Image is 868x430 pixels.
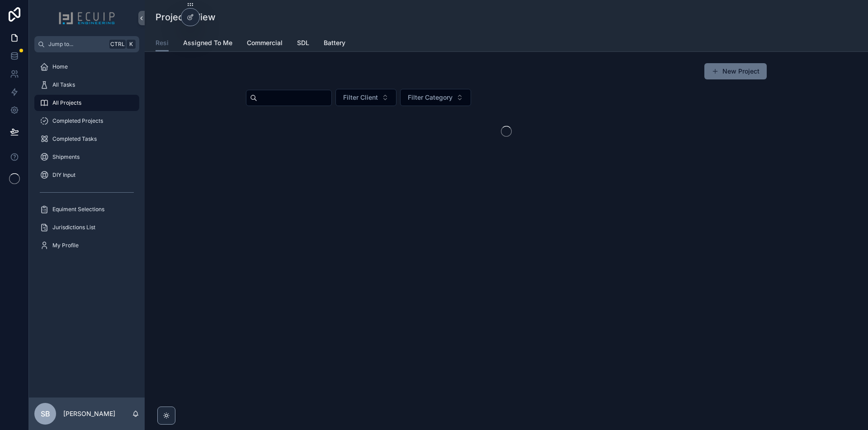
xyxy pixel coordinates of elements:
button: Select Button [335,89,396,106]
a: All Tasks [34,77,139,93]
div: scrollable content [29,52,145,265]
span: SDL [297,38,309,47]
span: K [127,41,135,48]
span: Filter Client [343,93,378,102]
span: Jurisdictions List [52,224,95,231]
button: New Project [704,63,767,79]
button: Jump to...CtrlK [34,36,139,52]
span: All Projects [52,99,81,106]
span: Shipments [52,153,80,161]
span: Filter Category [408,93,453,102]
span: Resi [156,38,169,47]
span: All Tasks [52,81,75,88]
span: Completed Projects [52,117,103,125]
span: DIY Input [52,171,75,179]
p: [PERSON_NAME] [63,409,115,418]
a: Equiment Selections [34,201,139,217]
a: Shipments [34,149,139,165]
a: Home [34,59,139,75]
span: My Profile [52,242,79,249]
span: Equiment Selections [52,206,104,213]
span: Completed Tasks [52,135,97,143]
a: All Projects [34,95,139,111]
span: Ctrl [109,40,126,49]
img: App logo [58,11,115,25]
h1: Projects View [156,11,216,23]
a: Jurisdictions List [34,219,139,236]
a: SDL [297,35,309,53]
a: Completed Tasks [34,131,139,147]
span: Home [52,63,68,70]
a: Battery [324,35,345,53]
span: SB [41,408,50,419]
span: Battery [324,38,345,47]
a: Resi [156,35,169,52]
button: Select Button [400,89,471,106]
span: Commercial [247,38,283,47]
a: My Profile [34,237,139,254]
a: Completed Projects [34,113,139,129]
span: Jump to... [48,41,106,48]
a: DIY Input [34,167,139,183]
a: Commercial [247,35,283,53]
a: Assigned To Me [183,35,232,53]
span: Assigned To Me [183,38,232,47]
